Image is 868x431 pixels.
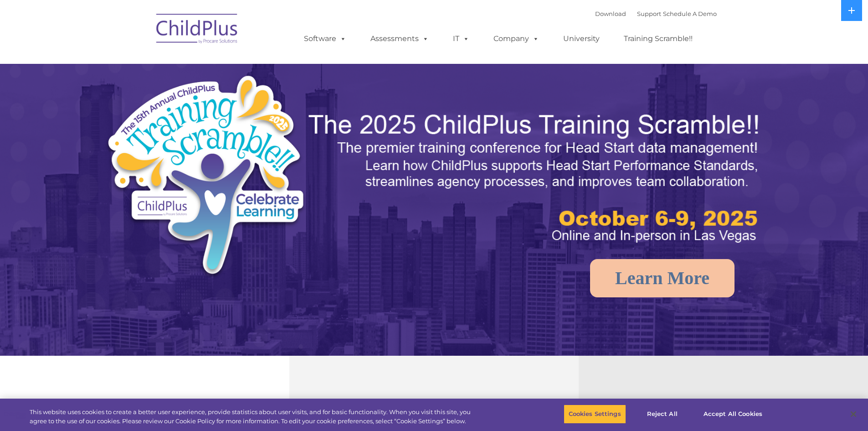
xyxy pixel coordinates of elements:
span: Last name [127,60,154,67]
a: Download [595,10,626,17]
button: Cookies Settings [564,405,626,424]
button: Close [843,404,863,424]
span: Phone number [127,98,165,104]
a: Training Scramble!! [615,30,702,48]
img: ChildPlus by Procare Solutions [152,7,243,53]
div: This website uses cookies to create a better user experience, provide statistics about user visit... [30,408,478,426]
a: Software [295,30,355,48]
button: Reject All [634,405,691,424]
a: IT [444,30,478,48]
button: Accept All Cookies [699,405,767,424]
a: Company [484,30,548,48]
font: | [595,10,717,17]
a: Assessments [361,30,438,48]
a: Schedule A Demo [663,10,717,17]
a: Learn More [590,259,734,297]
a: University [554,30,609,48]
a: Support [637,10,661,17]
